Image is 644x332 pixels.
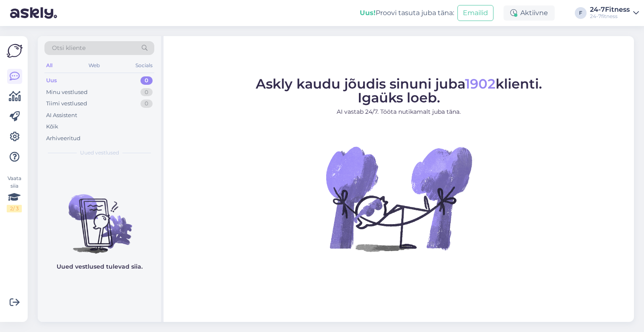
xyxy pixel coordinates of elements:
[46,134,80,143] div: Arhiveeritud
[52,44,86,52] span: Otsi kliente
[46,111,77,120] div: AI Assistent
[590,13,630,20] div: 24-7fitness
[46,88,88,97] div: Minu vestlused
[140,99,153,108] div: 0
[575,7,587,19] div: F
[323,123,474,274] img: No Chat active
[140,76,153,85] div: 0
[590,6,639,20] a: 24-7Fitness24-7fitness
[457,5,493,21] button: Emailid
[7,43,23,59] img: Askly Logo
[256,107,542,116] p: AI vastab 24/7. Tööta nutikamalt juba täna.
[465,76,496,92] span: 1902
[7,205,22,212] div: 2 / 3
[360,8,454,18] div: Proovi tasuta juba täna:
[38,179,161,255] img: No chats
[57,262,143,271] p: Uued vestlused tulevad siia.
[134,60,154,71] div: Socials
[140,88,153,97] div: 0
[256,76,542,106] span: Askly kaudu jõudis sinuni juba klienti. Igaüks loeb.
[504,5,555,21] div: Aktiivne
[80,149,119,157] span: Uued vestlused
[46,99,87,108] div: Tiimi vestlused
[46,123,58,131] div: Kõik
[360,9,376,17] b: Uus!
[46,76,57,85] div: Uus
[87,60,101,71] div: Web
[590,6,630,13] div: 24-7Fitness
[7,175,22,212] div: Vaata siia
[44,60,54,71] div: All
